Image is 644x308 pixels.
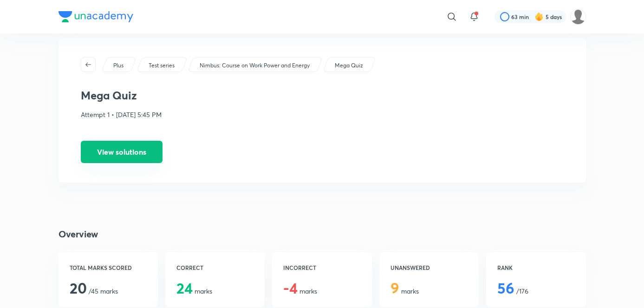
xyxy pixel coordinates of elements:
a: Test series [147,61,176,70]
p: Nimbus: Course on Work Power and Energy [200,61,310,70]
h3: Mega Quiz [81,89,564,102]
a: Nimbus: Course on Work Power and Energy [198,61,311,70]
button: View solutions [81,141,163,163]
span: 9 [390,278,399,298]
a: Mega Quiz [333,61,364,70]
span: /45 marks [70,287,118,295]
p: Attempt 1 • [DATE] 5:45 PM [81,110,564,119]
h6: INCORRECT [283,263,360,272]
img: SUBHRANGSU DAS [570,9,586,25]
p: Mega Quiz [335,61,363,70]
p: Test series [149,61,175,70]
span: -4 [283,278,298,298]
a: Plus [111,61,125,70]
h6: RANK [497,263,574,272]
img: Company Logo [59,11,133,22]
span: 56 [497,278,514,298]
img: streak [534,12,544,21]
h6: UNANSWERED [390,263,468,272]
span: /176 [497,287,528,295]
span: marks [283,287,317,295]
p: Plus [113,61,124,70]
span: marks [176,287,212,295]
span: 20 [70,278,87,298]
span: marks [390,287,419,295]
h6: TOTAL MARKS SCORED [70,263,147,272]
h6: CORRECT [176,263,254,272]
span: 24 [176,278,193,298]
h4: Overview [59,227,586,241]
